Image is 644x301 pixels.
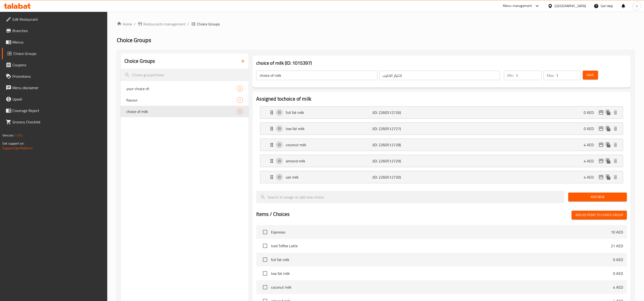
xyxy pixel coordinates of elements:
span: Edit Restaurant [12,16,104,22]
span: Choice Groups [197,21,220,27]
span: Coupons [12,62,104,68]
span: Promotions [12,73,104,79]
li: Expand [256,137,627,153]
a: Restaurants management [138,21,186,27]
a: Coupons [2,59,107,71]
a: Grocery Checklist [2,116,107,128]
button: duplicate [605,157,612,165]
p: 4 AED [584,142,598,148]
p: 0 AED [613,271,623,276]
a: Promotions [2,71,107,82]
button: delete [612,157,619,165]
button: edit [598,109,605,116]
span: low fat milk [271,271,613,276]
p: 4 AED [584,158,598,164]
span: Select choice [260,227,270,237]
button: delete [612,174,619,181]
li: Expand [256,104,627,121]
a: Support.OpsPlatform [2,145,33,151]
p: 0 AED [613,257,623,262]
button: delete [612,125,619,132]
span: coconut milk [271,284,613,290]
span: Menus [12,39,104,45]
div: Menu-management [503,3,532,9]
div: Expand [260,139,623,151]
a: Menus [2,36,107,48]
p: 4 AED [613,284,623,290]
span: n [636,3,638,9]
p: 0 AED [584,110,598,115]
div: Expand [260,123,623,135]
span: 1.0.0 [15,132,22,138]
span: Iced Toffee Latte [271,243,611,249]
li: Expand [256,169,627,185]
button: Add (0) items to choice group [572,211,627,219]
p: (ID: 2260512730) [373,174,430,180]
span: Version: [2,132,14,138]
p: Min: [507,73,514,78]
li: / [188,21,189,27]
div: [GEOGRAPHIC_DATA] [555,3,586,9]
div: Expand [260,107,623,118]
span: Espresso [271,229,611,235]
div: Choices [237,109,243,114]
span: Coverage Report [12,108,104,113]
div: flavour7 [121,94,249,106]
h2: Assigned to choice of milk [256,95,627,102]
p: almond milk [286,158,373,164]
div: Expand [260,155,623,167]
input: search [121,69,249,81]
div: Expand [260,171,623,183]
p: low fat milk [286,126,373,131]
p: 21 AED [611,243,623,249]
p: 10 AED [611,229,623,235]
p: full fat milk [286,110,373,115]
p: 4 AED [584,174,598,180]
span: choice of milk [126,109,237,114]
span: Upsell [12,96,104,102]
div: choice of milk5 [121,106,249,117]
p: (ID: 2260512729) [373,158,430,164]
button: edit [598,141,605,148]
input: search [256,191,564,203]
p: (ID: 2260512728) [373,142,430,148]
button: edit [598,125,605,132]
span: Select choice [260,255,270,265]
span: Choice Groups [13,51,104,56]
a: Upsell [2,93,107,105]
a: Choice Groups [2,48,107,59]
a: Home [117,21,132,27]
p: Max: [547,73,554,78]
li: Expand [256,153,627,169]
span: Add (0) items to choice group [575,212,623,218]
p: (ID: 2260512726) [373,110,430,115]
span: Menu disclaimer [12,85,104,91]
div: Choices [237,86,243,92]
span: Select choice [260,282,270,292]
h3: choice of milk (ID: 1015397) [256,59,627,67]
span: Select choice [260,241,270,251]
p: coconut milk [286,142,373,148]
a: Menu disclaimer [2,82,107,93]
button: edit [598,157,605,165]
span: 2 [237,87,243,91]
h2: Items / Choices [256,211,290,218]
li: / [134,21,136,27]
span: Branches [12,28,104,34]
div: your choice of:2 [121,83,249,94]
button: duplicate [605,125,612,132]
span: 5 [237,109,243,114]
button: delete [612,109,619,116]
button: duplicate [605,109,612,116]
p: 0 AED [584,126,598,131]
button: duplicate [605,141,612,148]
span: Save [587,72,594,78]
span: flavour [126,97,237,103]
button: Save [583,71,598,79]
span: Select choice [260,268,270,278]
span: 7 [237,98,243,102]
a: Edit Restaurant [2,14,107,25]
span: your choice of: [126,86,237,92]
button: duplicate [605,174,612,181]
span: Get support on: [2,140,24,146]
